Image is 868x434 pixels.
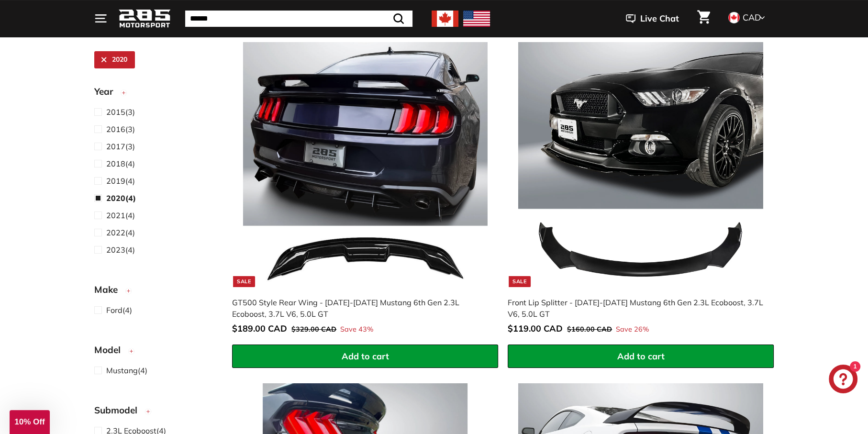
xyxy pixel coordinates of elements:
[640,12,679,25] span: Live Chat
[10,410,50,434] div: 10% Off
[106,175,135,187] span: (4)
[743,12,761,23] span: CAD
[508,323,563,334] span: $119.00 CAD
[106,304,132,316] span: (4)
[94,82,217,106] button: Year
[616,324,649,335] span: Save 26%
[106,305,122,315] span: Ford
[106,107,125,117] span: 2015
[106,159,125,168] span: 2018
[508,297,764,320] div: Front Lip Splitter - [DATE]-[DATE] Mustang 6th Gen 2.3L Ecoboost, 3.7L V6, 5.0L GT
[106,211,125,220] span: 2021
[106,228,125,237] span: 2022
[106,210,135,221] span: (4)
[94,343,128,357] span: Model
[94,85,120,99] span: Year
[94,283,125,297] span: Make
[185,11,412,27] input: Search
[106,192,136,204] span: (4)
[508,32,774,345] a: Sale Front Lip Splitter - [DATE]-[DATE] Mustang 6th Gen 2.3L Ecoboost, 3.7L V6, 5.0L GT Save 26%
[617,351,665,362] span: Add to cart
[340,324,373,335] span: Save 43%
[94,403,145,417] span: Submodel
[342,351,389,362] span: Add to cart
[106,366,138,375] span: Mustang
[232,32,498,345] a: Sale GT500 Style Rear Wing - [DATE]-[DATE] Mustang 6th Gen 2.3L Ecoboost, 3.7L V6, 5.0L GT Save 43%
[118,8,171,30] img: Logo_285_Motorsport_areodynamics_components
[106,106,135,118] span: (3)
[94,51,135,68] a: 2020
[106,141,135,152] span: (3)
[509,276,531,287] div: Sale
[94,340,217,364] button: Model
[106,123,135,135] span: (3)
[826,365,860,396] inbox-online-store-chat: Shopify online store chat
[94,280,217,304] button: Make
[106,176,125,186] span: 2019
[14,417,45,426] span: 10% Off
[567,325,612,334] span: $160.00 CAD
[106,193,125,203] span: 2020
[291,325,336,334] span: $329.00 CAD
[94,401,217,424] button: Submodel
[106,142,125,151] span: 2017
[232,323,287,334] span: $189.00 CAD
[691,2,716,35] a: Cart
[106,158,135,169] span: (4)
[232,297,489,320] div: GT500 Style Rear Wing - [DATE]-[DATE] Mustang 6th Gen 2.3L Ecoboost, 3.7L V6, 5.0L GT
[613,7,691,31] button: Live Chat
[508,345,774,368] button: Add to cart
[106,227,135,238] span: (4)
[106,245,125,255] span: 2023
[106,365,147,376] span: (4)
[233,276,255,287] div: Sale
[106,244,135,256] span: (4)
[106,124,125,134] span: 2016
[232,345,498,368] button: Add to cart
